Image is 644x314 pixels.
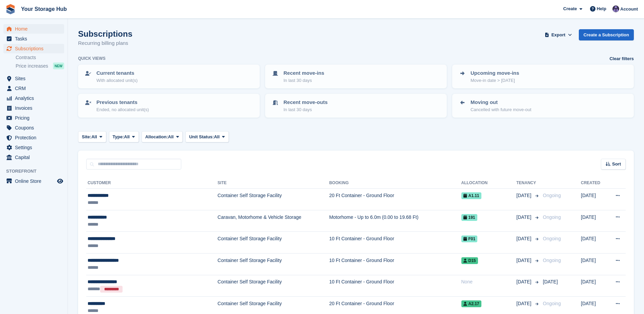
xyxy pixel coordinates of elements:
td: [DATE] [581,210,607,232]
span: [DATE] [516,257,533,264]
th: Customer [86,178,218,189]
button: Allocation: All [142,131,183,142]
a: menu [3,123,64,133]
p: Previous tenants [96,99,149,106]
span: Tasks [15,34,56,43]
p: Recent move-outs [283,99,328,106]
td: 10 Ft Container - Ground Floor [329,253,461,275]
a: menu [3,176,64,186]
td: Motorhome - Up to 6.0m (0.00 to 19.68 Ft) [329,210,461,232]
span: All [91,134,97,140]
a: menu [3,133,64,142]
span: Price increases [16,63,48,69]
td: 10 Ft Container - Ground Floor [329,275,461,297]
a: Moving out Cancelled with future move-out [453,94,633,117]
a: Current tenants With allocated unit(s) [79,65,259,88]
th: Created [581,178,607,189]
span: [DATE] [516,214,533,221]
span: Unit Status: [189,134,214,140]
span: Ongoing [543,258,561,263]
a: Recent move-outs In last 30 days [266,94,446,117]
td: Caravan, Motorhome & Vehicle Storage [218,210,329,232]
span: [DATE] [516,192,533,199]
a: menu [3,74,64,83]
span: All [124,134,130,140]
span: CRM [15,84,56,93]
span: Invoices [15,103,56,113]
span: Ongoing [543,236,561,241]
span: Help [597,5,606,12]
span: Settings [15,143,56,152]
td: [DATE] [581,232,607,254]
button: Site: All [78,131,106,142]
a: Preview store [56,177,64,185]
a: Previous tenants Ended, no allocated unit(s) [79,94,259,117]
span: Account [620,6,638,13]
span: Analytics [15,93,56,103]
span: Storefront [6,168,68,175]
td: 10 Ft Container - Ground Floor [329,232,461,254]
button: Export [544,29,573,40]
a: Create a Subscription [579,29,634,40]
img: Liam Beddard [612,5,619,12]
span: All [168,134,174,140]
span: Online Store [15,176,56,186]
a: menu [3,103,64,113]
a: Recent move-ins In last 30 days [266,65,446,88]
span: D15 [461,257,478,264]
th: Booking [329,178,461,189]
span: Ongoing [543,214,561,220]
span: Export [551,32,565,38]
span: A2.17 [461,300,481,307]
td: Container Self Storage Facility [218,232,329,254]
p: In last 30 days [283,106,328,113]
span: Protection [15,133,56,142]
p: Upcoming move-ins [471,69,519,77]
button: Type: All [109,131,139,142]
a: menu [3,24,64,34]
span: A1.11 [461,192,481,199]
span: Capital [15,153,56,162]
span: [DATE] [543,279,558,284]
div: NEW [53,63,64,69]
h1: Subscriptions [78,29,132,38]
span: Sites [15,74,56,83]
span: All [214,134,220,140]
span: F01 [461,235,478,242]
td: Container Self Storage Facility [218,253,329,275]
span: Create [563,5,577,12]
p: Recurring billing plans [78,39,132,47]
span: Sort [612,161,621,168]
span: Allocation: [145,134,168,140]
td: Container Self Storage Facility [218,189,329,210]
span: Site: [82,134,91,140]
button: Unit Status: All [185,131,228,142]
th: Tenancy [516,178,540,189]
span: Ongoing [543,193,561,198]
span: Home [15,24,56,34]
a: Your Storage Hub [18,3,70,15]
a: menu [3,34,64,43]
img: stora-icon-8386f47178a22dfd0bd8f6a31ec36ba5ce8667c1dd55bd0f319d3a0aa187defe.svg [5,4,16,14]
span: Pricing [15,113,56,123]
span: Ongoing [543,301,561,306]
a: menu [3,84,64,93]
a: menu [3,44,64,53]
td: [DATE] [581,253,607,275]
span: 191 [461,214,477,221]
a: menu [3,153,64,162]
a: menu [3,93,64,103]
td: 20 Ft Container - Ground Floor [329,189,461,210]
span: Coupons [15,123,56,133]
a: Clear filters [609,55,634,62]
p: Ended, no allocated unit(s) [96,106,149,113]
p: Recent move-ins [283,69,324,77]
a: Contracts [16,54,64,61]
p: Move-in date > [DATE] [471,77,519,84]
p: With allocated unit(s) [96,77,137,84]
h6: Quick views [78,55,106,62]
span: Type: [113,134,124,140]
div: None [461,278,517,285]
span: Subscriptions [15,44,56,53]
a: Upcoming move-ins Move-in date > [DATE] [453,65,633,88]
